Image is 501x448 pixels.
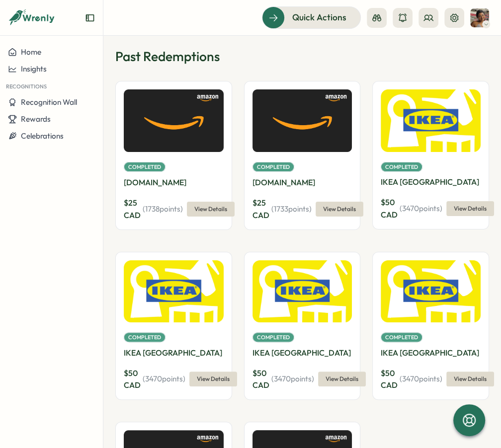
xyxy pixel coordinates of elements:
[124,197,141,222] span: $ 25 CAD
[271,204,312,215] span: ( 1733 points)
[124,260,224,322] img: IKEA Canada
[323,202,356,216] span: View Details
[21,97,77,107] span: Recognition Wall
[446,201,494,216] button: View Details
[143,373,185,384] span: ( 3470 points)
[252,332,294,342] span: Completed
[189,372,237,386] button: View Details
[21,64,47,74] span: Insights
[124,347,224,359] p: IKEA [GEOGRAPHIC_DATA]
[252,197,269,222] span: $ 25 CAD
[252,347,352,359] p: IKEA [GEOGRAPHIC_DATA]
[381,367,398,392] span: $ 50 CAD
[252,176,352,189] p: [DOMAIN_NAME]
[454,202,487,216] span: View Details
[400,373,442,384] span: ( 3470 points)
[143,204,183,215] span: ( 1738 points)
[21,131,64,141] span: Celebrations
[381,332,422,342] span: Completed
[124,162,166,172] span: Completed
[252,260,352,322] img: IKEA Canada
[316,202,363,217] button: View Details
[124,176,224,189] p: [DOMAIN_NAME]
[381,260,481,322] img: IKEA Canada
[124,367,141,392] span: $ 50 CAD
[124,89,224,152] img: Amazon.ca
[252,367,269,392] span: $ 50 CAD
[318,372,366,386] button: View Details
[115,48,489,65] p: Past Redemptions
[197,372,230,386] span: View Details
[21,47,41,57] span: Home
[124,332,166,342] span: Completed
[194,202,227,216] span: View Details
[381,89,481,151] img: IKEA Canada
[262,6,361,28] button: Quick Actions
[271,373,314,384] span: ( 3470 points)
[85,13,95,23] button: Expand sidebar
[252,162,294,172] span: Completed
[21,114,51,124] span: Rewards
[454,372,487,386] span: View Details
[292,11,346,24] span: Quick Actions
[400,203,442,214] span: ( 3470 points)
[252,89,352,152] img: Amazon.ca
[446,372,494,386] button: View Details
[381,162,422,172] span: Completed
[381,347,481,359] p: IKEA [GEOGRAPHIC_DATA]
[187,202,235,217] button: View Details
[381,196,398,221] span: $ 50 CAD
[326,372,358,386] span: View Details
[470,8,489,27] img: Shelby Perera
[381,176,481,188] p: IKEA [GEOGRAPHIC_DATA]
